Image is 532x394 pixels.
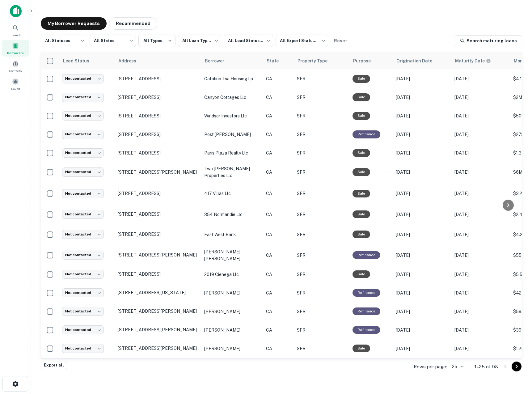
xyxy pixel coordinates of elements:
[396,271,448,278] p: [DATE]
[454,231,507,238] p: [DATE]
[63,57,97,65] span: Lead Status
[204,327,260,333] p: [PERSON_NAME]
[353,210,370,218] div: Sale
[396,57,440,65] span: Origination Date
[2,40,29,57] a: Borrowers
[41,361,67,370] button: Export all
[62,344,104,353] div: Not contacted
[62,189,104,198] div: Not contacted
[297,131,346,138] p: SFR
[396,211,448,218] p: [DATE]
[353,289,380,297] div: This loan purpose was for refinancing
[118,191,198,196] p: [STREET_ADDRESS]
[297,290,346,296] p: SFR
[9,68,22,73] span: Contacts
[62,167,104,176] div: Not contacted
[501,345,532,374] iframe: Chat Widget
[118,345,198,351] p: [STREET_ADDRESS][PERSON_NAME]
[414,363,447,371] p: Rows per page:
[118,271,198,277] p: [STREET_ADDRESS]
[454,112,507,119] p: [DATE]
[455,35,522,46] a: Search maturing loans
[2,58,29,74] div: Contacts
[353,307,380,315] div: This loan purpose was for refinancing
[204,131,260,138] p: post [PERSON_NAME]
[204,231,260,238] p: east west bank
[454,290,507,296] p: [DATE]
[11,86,20,91] span: Saved
[297,190,346,197] p: SFR
[41,33,87,49] div: All Statuses
[178,33,221,49] div: All Loan Types
[353,190,370,197] div: Sale
[118,76,198,82] p: [STREET_ADDRESS]
[138,35,175,47] button: All Types
[59,52,115,70] th: Lead Status
[62,270,104,279] div: Not contacted
[266,211,291,218] p: CA
[396,252,448,259] p: [DATE]
[266,252,291,259] p: CA
[62,148,104,157] div: Not contacted
[396,345,448,352] p: [DATE]
[353,93,370,101] div: Sale
[118,150,198,156] p: [STREET_ADDRESS]
[204,112,260,119] p: windsor investors llc
[204,345,260,352] p: [PERSON_NAME]
[266,231,291,238] p: CA
[204,190,260,197] p: 417 villas llc
[118,57,144,65] span: Address
[396,150,448,156] p: [DATE]
[7,50,24,55] span: Borrowers
[298,57,336,65] span: Property Type
[204,211,260,218] p: 354 normandie llc
[297,231,346,238] p: SFR
[204,150,260,156] p: paris plaza realty llc
[205,57,232,65] span: Borrower
[204,308,260,315] p: [PERSON_NAME]
[118,132,198,137] p: [STREET_ADDRESS]
[62,307,104,316] div: Not contacted
[204,165,260,179] p: two [PERSON_NAME] properties llc
[266,271,291,278] p: CA
[118,327,198,333] p: [STREET_ADDRESS][PERSON_NAME]
[349,52,393,70] th: Purpose
[62,230,104,239] div: Not contacted
[263,52,294,70] th: State
[396,94,448,101] p: [DATE]
[204,75,260,82] p: catalina tsa housing lp
[353,112,370,120] div: Sale
[204,290,260,296] p: [PERSON_NAME]
[454,271,507,278] p: [DATE]
[62,93,104,102] div: Not contacted
[455,57,491,64] div: Maturity dates displayed may be estimated. Please contact the lender for the most accurate maturi...
[454,94,507,101] p: [DATE]
[62,251,104,260] div: Not contacted
[109,17,157,30] button: Recommended
[204,94,260,101] p: canyon cottages llc
[353,130,380,138] div: This loan purpose was for refinancing
[331,35,350,47] button: Reset
[297,271,346,278] p: SFR
[266,290,291,296] p: CA
[454,327,507,333] p: [DATE]
[297,112,346,119] p: SFR
[115,52,201,70] th: Address
[204,271,260,278] p: 2019 cienega llc
[353,345,370,352] div: Sale
[266,190,291,197] p: CA
[353,270,370,278] div: Sale
[267,57,287,65] span: State
[353,168,370,176] div: Sale
[118,113,198,119] p: [STREET_ADDRESS]
[118,290,198,295] p: [STREET_ADDRESS][US_STATE]
[297,211,346,218] p: SFR
[396,308,448,315] p: [DATE]
[11,32,21,37] span: Search
[454,211,507,218] p: [DATE]
[396,131,448,138] p: [DATE]
[353,75,370,83] div: Sale
[62,325,104,334] div: Not contacted
[10,5,22,17] img: capitalize-icon.png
